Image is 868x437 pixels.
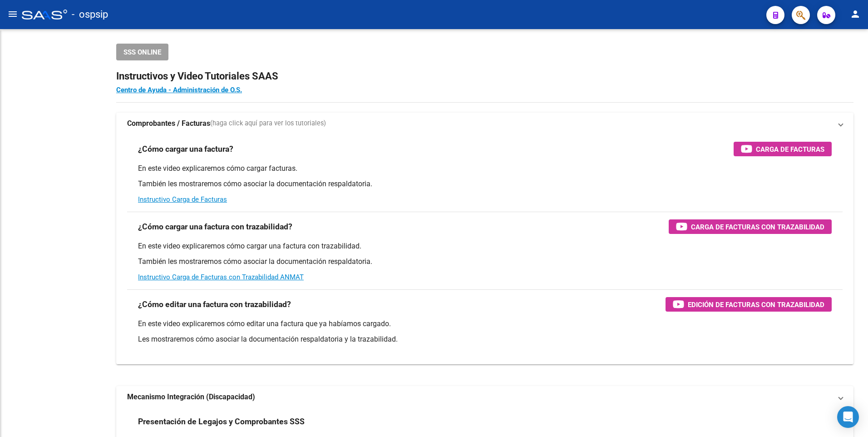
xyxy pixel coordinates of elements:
[138,298,291,311] h3: ¿Cómo editar una factura con trazabilidad?
[138,273,304,281] a: Instructivo Carga de Facturas con Trazabilidad ANMAT
[116,44,168,60] button: SSS ONLINE
[116,386,853,408] mat-expansion-panel-header: Mecanismo Integración (Discapacidad)
[138,164,832,174] p: En este video explicaremos cómo cargar facturas.
[210,119,326,129] span: (haga click aquí para ver los tutoriales)
[138,179,832,189] p: También les mostraremos cómo asociar la documentación respaldatoria.
[127,392,255,402] strong: Mecanismo Integración (Discapacidad)
[138,257,832,267] p: También les mostraremos cómo asociar la documentación respaldatoria.
[138,143,233,155] h3: ¿Cómo cargar una factura?
[669,219,832,234] button: Carga de Facturas con Trazabilidad
[691,221,824,233] span: Carga de Facturas con Trazabilidad
[138,415,305,428] h3: Presentación de Legajos y Comprobantes SSS
[138,319,832,329] p: En este video explicaremos cómo editar una factura que ya habíamos cargado.
[734,142,832,156] button: Carga de Facturas
[666,297,832,312] button: Edición de Facturas con Trazabilidad
[756,144,824,155] span: Carga de Facturas
[127,119,210,129] strong: Comprobantes / Facturas
[72,5,108,25] span: - ospsip
[688,299,824,310] span: Edición de Facturas con Trazabilidad
[123,48,161,56] span: SSS ONLINE
[850,9,861,20] mat-icon: person
[116,68,853,85] h2: Instructivos y Video Tutoriales SAAS
[7,9,18,20] mat-icon: menu
[837,406,859,428] div: Open Intercom Messenger
[138,220,292,233] h3: ¿Cómo cargar una factura con trazabilidad?
[138,195,227,204] a: Instructivo Carga de Facturas
[116,86,242,94] a: Centro de Ayuda - Administración de O.S.
[138,241,832,251] p: En este video explicaremos cómo cargar una factura con trazabilidad.
[138,334,832,344] p: Les mostraremos cómo asociar la documentación respaldatoria y la trazabilidad.
[116,113,853,134] mat-expansion-panel-header: Comprobantes / Facturas(haga click aquí para ver los tutoriales)
[116,134,853,364] div: Comprobantes / Facturas(haga click aquí para ver los tutoriales)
